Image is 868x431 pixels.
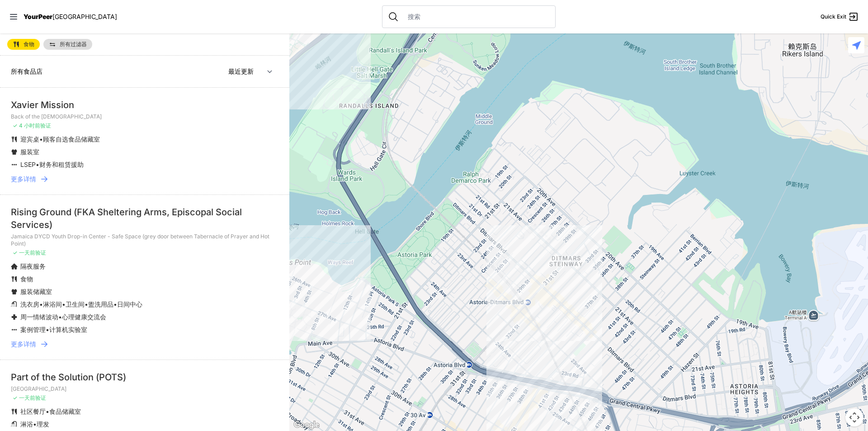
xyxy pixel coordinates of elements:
[20,313,58,321] font: 周一情绪波动
[20,326,46,333] font: 案例管理
[11,233,278,247] p: Jamaica DYCD Youth Drop-in Center - Safe Space (grey door between Tabernacle of Prayer and Hot Po...
[292,419,321,431] a: 在 Google 地图中打开此区域（会打开一个新窗口）
[11,99,278,111] div: Xavier Mission
[20,135,39,143] font: 迎宾桌
[11,340,278,349] a: 更多详情
[39,161,84,168] font: 财务和租赁援助
[46,326,49,333] font: •
[43,39,92,50] a: 所有过滤器
[39,300,43,308] font: •
[845,408,863,426] button: 地图镜头控件
[20,288,52,295] font: 服装储藏室
[7,39,40,50] a: 食物
[13,249,18,256] font: ✓
[88,300,113,308] font: 盥洗用品
[62,300,66,308] font: •
[85,300,88,308] font: •
[20,148,39,156] font: 服装室
[20,275,33,283] font: 食物
[19,122,51,129] font: 4 小时前验证
[20,420,33,428] font: 淋浴
[62,313,106,321] font: 心理健康交流会
[24,13,52,20] span: YourPeer
[11,385,278,393] p: [GEOGRAPHIC_DATA]
[46,407,49,415] font: •
[49,326,87,333] font: 计算机实验室
[11,206,278,231] div: Rising Ground (FKA Sheltering Arms, Episcopal Social Services)
[43,300,62,308] font: 淋浴间
[113,300,117,308] font: •
[43,135,100,143] font: 顾客自选食品储藏室
[20,161,36,168] font: LSEP
[33,420,37,428] font: •
[117,300,142,308] font: 日间中心
[19,394,46,401] font: 一天前验证
[39,135,43,143] font: •
[11,175,278,184] a: 更多详情
[13,394,18,401] font: ✓
[49,407,81,415] font: 食品储藏室
[24,14,117,19] a: YourPeer[GEOGRAPHIC_DATA]
[11,67,42,75] font: 所有食品店
[821,13,846,20] span: Quick Exit
[60,41,87,47] font: 所有过滤器
[292,419,321,431] img: Google
[20,407,46,415] font: 社区餐厅
[20,262,46,270] font: 隔夜服务
[58,313,62,321] font: •
[11,371,278,384] div: Part of the Solution (POTS)
[11,340,36,348] font: 更多详情
[66,300,85,308] font: 卫生间
[37,420,49,428] font: 理发
[13,122,18,129] font: ✓
[36,161,39,168] font: •
[20,300,39,308] font: 洗衣房
[19,249,46,256] font: 一天前验证
[24,41,34,47] font: 食物
[11,175,36,183] font: 更多详情
[52,13,117,20] span: [GEOGRAPHIC_DATA]
[821,11,859,22] a: Quick Exit
[402,12,550,21] input: 搜索
[11,113,278,120] p: Back of the [DEMOGRAPHIC_DATA]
